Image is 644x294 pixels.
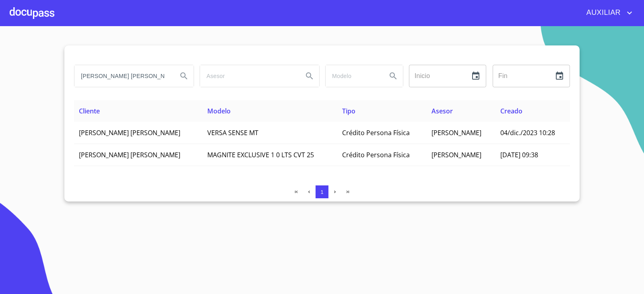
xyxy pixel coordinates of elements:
[342,128,410,137] span: Crédito Persona Física
[300,66,319,86] button: Search
[342,150,410,159] span: Crédito Persona Física
[79,107,100,115] span: Cliente
[74,65,171,87] input: search
[342,107,355,115] span: Tipo
[326,65,380,87] input: search
[431,150,481,159] span: [PERSON_NAME]
[200,65,297,87] input: search
[174,66,194,86] button: Search
[207,150,314,159] span: MAGNITE EXCLUSIVE 1 0 LTS CVT 25
[207,107,231,115] span: Modelo
[320,189,323,195] span: 1
[207,128,258,137] span: VERSA SENSE MT
[580,6,634,19] button: account of current user
[580,6,625,19] span: AUXILIAR
[79,128,180,137] span: [PERSON_NAME] [PERSON_NAME]
[431,107,453,115] span: Asesor
[500,107,522,115] span: Creado
[431,128,481,137] span: [PERSON_NAME]
[500,150,538,159] span: [DATE] 09:38
[79,150,180,159] span: [PERSON_NAME] [PERSON_NAME]
[500,128,555,137] span: 04/dic./2023 10:28
[384,66,403,86] button: Search
[316,185,328,198] button: 1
